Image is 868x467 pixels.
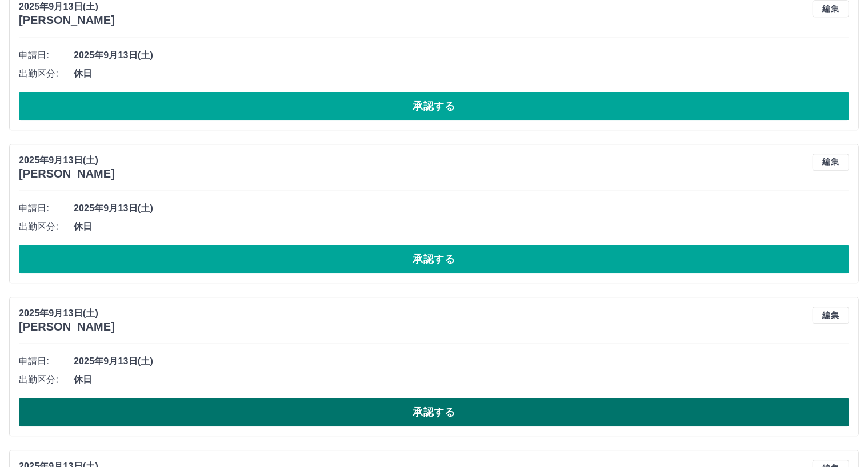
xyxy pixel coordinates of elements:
[19,49,74,62] span: 申請日:
[19,373,74,387] span: 出勤区分:
[19,92,849,120] button: 承認する
[19,320,115,333] h3: [PERSON_NAME]
[74,373,849,387] span: 休日
[19,67,74,80] span: 出勤区分:
[19,245,849,273] button: 承認する
[74,220,849,234] span: 休日
[19,202,74,215] span: 申請日:
[19,167,115,180] h3: [PERSON_NAME]
[74,355,849,368] span: 2025年9月13日(土)
[19,307,115,320] p: 2025年9月13日(土)
[19,154,115,167] p: 2025年9月13日(土)
[74,202,849,215] span: 2025年9月13日(土)
[19,220,74,234] span: 出勤区分:
[19,14,115,27] h3: [PERSON_NAME]
[813,307,849,324] button: 編集
[19,355,74,368] span: 申請日:
[813,154,849,171] button: 編集
[74,49,849,62] span: 2025年9月13日(土)
[74,67,849,80] span: 休日
[19,398,849,426] button: 承認する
